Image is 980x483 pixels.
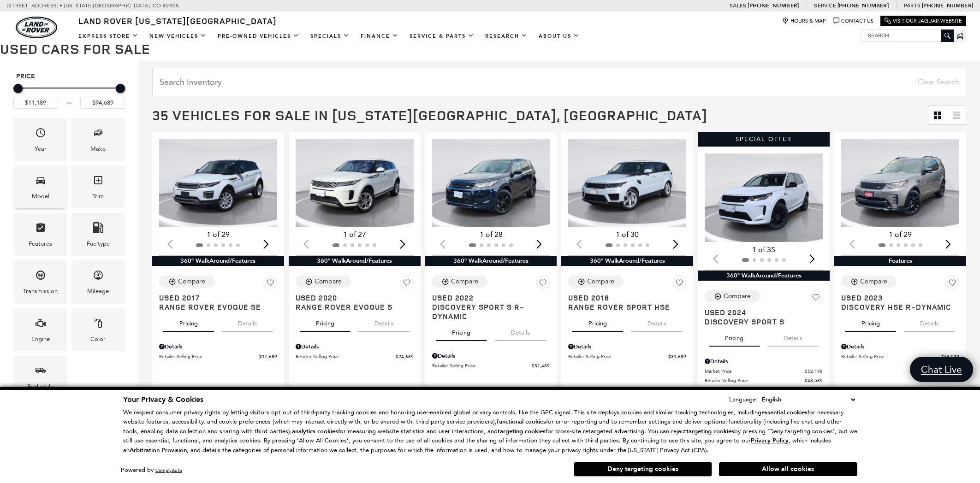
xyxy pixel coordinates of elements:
[698,271,830,281] div: 360° WalkAround/Features
[159,293,270,302] span: Used 2017
[123,395,203,405] span: Your Privacy & Cookies
[841,139,959,227] div: 1 / 2
[163,312,214,332] button: pricing tab
[296,353,396,360] span: Retailer Selling Price
[805,368,823,375] span: $52,198
[941,353,959,360] span: $44,039
[296,293,414,312] a: Used 2020Range Rover Evoque S
[116,84,125,93] div: Maximum Price
[93,172,104,191] span: Trim
[841,302,952,312] span: Discovery HSE R-Dynamic
[296,276,351,288] button: Compare Vehicle
[35,172,46,191] span: Model
[397,234,409,254] div: Next slide
[289,256,421,266] div: 360° WalkAround/Features
[480,28,533,44] a: Research
[568,342,686,351] div: Pricing Details - Range Rover Sport HSE
[296,353,414,360] a: Retailer Selling Price $24,689
[13,97,58,109] input: Minimum
[806,249,818,269] div: Next slide
[396,353,414,360] span: $24,689
[152,256,284,266] div: 360° WalkAround/Features
[572,312,623,332] button: pricing tab
[144,28,212,44] a: New Vehicles
[152,106,707,124] span: 35 Vehicles for Sale in [US_STATE][GEOGRAPHIC_DATA], [GEOGRAPHIC_DATA]
[159,353,259,360] span: Retailer Selling Price
[568,139,686,227] div: 1 / 2
[495,321,546,341] button: details tab
[87,286,109,296] div: Mileage
[296,230,414,240] div: 1 of 27
[767,326,819,347] button: details tab
[14,308,67,351] div: EngineEngine
[669,234,682,254] div: Next slide
[568,230,686,240] div: 1 of 30
[35,125,46,144] span: Year
[130,446,187,454] strong: Arbitration Provision
[35,267,46,286] span: Transmission
[296,302,407,312] span: Range Rover Evoque S
[73,15,282,26] a: Land Rover [US_STATE][GEOGRAPHIC_DATA]
[841,342,959,351] div: Pricing Details - Discovery HSE R-Dynamic
[841,353,941,360] span: Retailer Selling Price
[568,353,686,360] a: Retailer Selling Price $31,689
[432,362,550,369] a: Retailer Selling Price $31,489
[159,353,277,360] a: Retailer Selling Price $17,689
[719,462,857,476] button: Allow all cookies
[782,18,826,24] a: Hours & Map
[729,396,758,402] div: Language:
[841,276,897,288] button: Compare Vehicle
[80,97,125,109] input: Maximum
[159,230,277,240] div: 1 of 29
[90,144,106,154] div: Make
[263,276,277,293] button: Save Vehicle
[90,334,106,344] div: Color
[159,342,277,351] div: Pricing Details - Range Rover Evoque SE
[71,308,125,351] div: ColorColor
[432,293,543,302] span: Used 2022
[71,260,125,303] div: MileageMileage
[709,326,760,347] button: pricing tab
[841,139,959,227] img: 2023 Land Rover Discovery HSE R-Dynamic 1
[760,395,857,405] select: Language Select
[155,467,182,473] a: ComplyAuto
[35,220,46,239] span: Features
[305,28,355,44] a: Specials
[536,276,550,293] button: Save Vehicle
[78,15,277,26] span: Land Rover [US_STATE][GEOGRAPHIC_DATA]
[761,408,808,417] strong: essential cookies
[29,239,52,249] div: Features
[497,418,546,426] strong: functional cookies
[574,462,712,477] button: Deny targeting cookies
[587,277,614,286] div: Compare
[885,18,962,24] a: Visit Our Jaguar Website
[296,342,414,351] div: Pricing Details - Range Rover Evoque S
[432,293,550,321] a: Used 2022Discovery Sport S R-Dynamic
[705,153,823,242] img: 2024 Land Rover Discovery Sport S 1
[260,234,273,254] div: Next slide
[32,191,49,201] div: Model
[400,276,414,293] button: Save Vehicle
[916,363,967,376] span: Chat Live
[805,377,823,384] span: $43,589
[705,308,823,326] a: Used 2024Discovery Sport S
[159,293,277,312] a: Used 2017Range Rover Evoque SE
[432,352,550,360] div: Pricing Details - Discovery Sport S R-Dynamic
[27,382,53,392] div: Bodystyle
[814,2,836,9] span: Service
[159,139,277,227] img: 2017 Land Rover Range Rover Evoque SE 1
[698,132,830,147] div: Special Offer
[35,144,47,154] div: Year
[668,353,686,360] span: $31,689
[945,276,959,293] button: Save Vehicle
[159,276,214,288] button: Compare Vehicle
[71,118,125,161] div: MakeMake
[35,363,46,382] span: Bodystyle
[296,293,407,302] span: Used 2020
[451,277,478,286] div: Compare
[432,139,550,227] img: 2022 Land Rover Discovery Sport S R-Dynamic 1
[355,28,404,44] a: Finance
[121,467,182,473] div: Powered by
[23,286,58,296] div: Transmission
[14,260,67,303] div: TransmissionTransmission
